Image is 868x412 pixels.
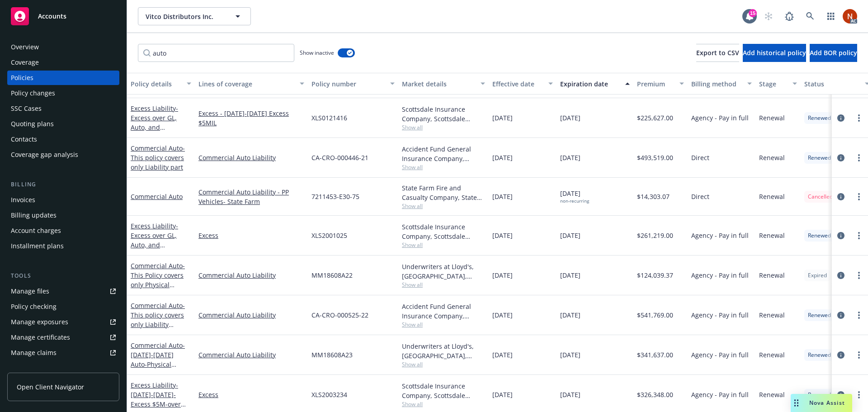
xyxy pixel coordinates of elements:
[131,301,185,338] span: - This policy covers only Liability Coverage.
[7,208,119,223] a: Billing updates
[11,330,70,345] div: Manage certificates
[492,192,513,201] span: [DATE]
[131,222,189,268] a: Excess Liability
[854,152,864,163] a: more
[7,101,119,116] a: SSC Cases
[759,153,785,162] span: Renewal
[637,350,673,360] span: $341,637.00
[835,191,846,202] a: circleInformation
[759,231,785,240] span: Renewal
[402,79,475,89] div: Market details
[854,191,864,202] a: more
[759,7,778,25] a: Start snowing
[822,7,840,25] a: Switch app
[691,113,749,123] span: Agency - Pay in full
[804,79,859,89] div: Status
[492,270,513,280] span: [DATE]
[759,79,787,89] div: Stage
[489,73,557,95] button: Effective date
[7,55,119,70] a: Coverage
[11,193,35,207] div: Invoices
[38,13,66,20] span: Accounts
[402,321,485,328] span: Show all
[7,284,119,298] a: Manage files
[560,270,580,280] span: [DATE]
[11,132,37,147] div: Contacts
[808,351,831,359] span: Renewed
[743,48,806,57] span: Add historical policy
[402,281,485,289] span: Show all
[11,117,54,131] div: Quoting plans
[7,223,119,238] a: Account charges
[835,310,846,321] a: circleInformation
[7,147,119,162] a: Coverage gap analysis
[146,12,224,21] span: Vitco Distributors Inc.
[696,48,739,57] span: Export to CSV
[7,299,119,314] a: Policy checking
[854,310,864,321] a: more
[808,311,831,319] span: Renewed
[759,192,785,201] span: Renewal
[7,86,119,100] a: Policy changes
[138,44,294,62] input: Filter by keyword...
[7,346,119,360] a: Manage claims
[11,147,78,162] div: Coverage gap analysis
[311,390,347,399] span: XLS2003234
[402,381,485,400] div: Scottsdale Insurance Company, Scottsdale Insurance Company (Nationwide), CRC Group
[492,390,513,399] span: [DATE]
[7,361,119,375] a: Manage BORs
[11,86,55,100] div: Policy changes
[402,222,485,241] div: Scottsdale Insurance Company, Scottsdale Insurance Company (Nationwide), CRC Group
[810,44,857,62] button: Add BOR policy
[691,231,749,240] span: Agency - Pay in full
[808,154,831,162] span: Renewed
[637,192,670,201] span: $14,303.07
[127,73,195,95] button: Policy details
[808,114,831,122] span: Renewed
[637,153,673,162] span: $493,519.00
[11,315,68,329] div: Manage exposures
[7,239,119,253] a: Installment plans
[11,208,57,223] div: Billing updates
[637,231,673,240] span: $261,219.00
[402,241,485,249] span: Show all
[198,310,304,320] a: Commercial Auto Liability
[11,239,64,253] div: Installment plans
[311,153,368,162] span: CA-CRO-000446-21
[311,231,347,240] span: XLS2001025
[11,55,39,70] div: Coverage
[854,350,864,360] a: more
[835,350,846,360] a: circleInformation
[131,104,189,151] a: Excess Liability
[131,341,188,407] a: Commercial Auto
[637,113,673,123] span: $225,627.00
[402,163,485,171] span: Show all
[560,189,589,204] span: [DATE]
[808,271,827,279] span: Expired
[808,391,831,399] span: Renewed
[749,9,757,17] div: 15
[311,192,359,201] span: 7211453-E30-75
[11,299,57,314] div: Policy checking
[11,71,33,85] div: Policies
[759,310,785,320] span: Renewal
[11,40,39,54] div: Overview
[691,310,749,320] span: Agency - Pay in full
[801,7,819,25] a: Search
[780,7,798,25] a: Report a Bug
[688,73,755,95] button: Billing method
[7,315,119,329] a: Manage exposures
[402,123,485,131] span: Show all
[560,113,580,123] span: [DATE]
[759,390,785,399] span: Renewal
[691,192,709,201] span: Direct
[854,230,864,241] a: more
[311,113,347,123] span: XLS0121416
[854,270,864,281] a: more
[691,153,709,162] span: Direct
[791,394,802,412] div: Drag to move
[402,104,485,123] div: Scottsdale Insurance Company, Scottsdale Insurance Company (Nationwide), CRC Group
[854,113,864,123] a: more
[131,144,185,171] a: Commercial Auto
